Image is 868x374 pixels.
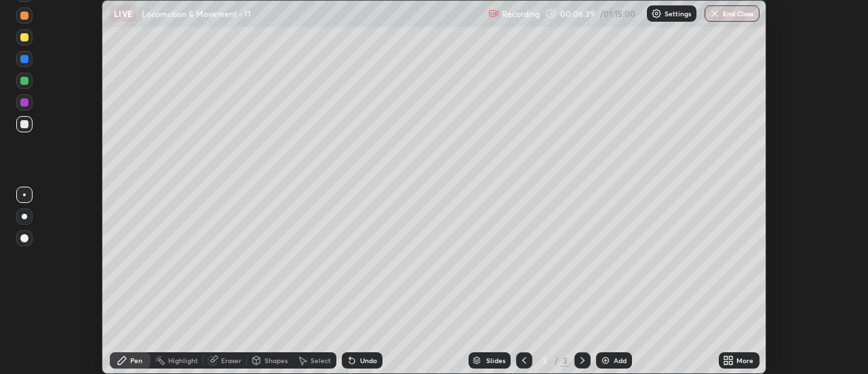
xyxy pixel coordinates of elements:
div: Pen [130,357,142,364]
div: Eraser [221,357,241,364]
p: Locomotion & Movement - 11 [142,8,251,19]
div: Select [311,357,331,364]
div: Highlight [168,357,198,364]
div: / [554,356,558,364]
div: Shapes [264,357,288,364]
div: 3 [561,354,569,367]
div: Slides [486,357,505,364]
img: class-settings-icons [651,8,662,19]
img: add-slide-button [600,355,611,366]
button: End Class [705,5,759,22]
div: Add [614,357,627,364]
img: recording.375f2c34.svg [488,8,499,19]
p: LIVE [114,8,132,19]
img: end-class-cross [709,8,720,19]
div: Undo [360,357,377,364]
div: More [736,357,753,364]
p: Settings [665,10,691,17]
div: 3 [538,356,551,364]
p: Recording [502,9,540,19]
